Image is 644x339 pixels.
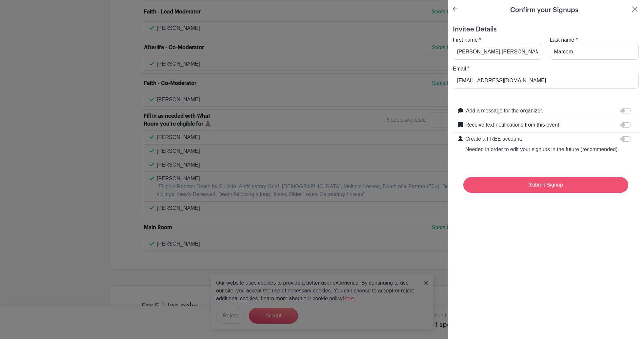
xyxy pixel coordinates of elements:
h5: Invitee Details [453,26,639,33]
p: Create a FREE account. [465,135,619,143]
input: Submit Signup [463,177,628,193]
button: Close [631,5,639,13]
label: Last name [550,36,574,44]
label: Email [453,65,466,73]
p: Needed in order to edit your signups in the future (recommended). [465,146,619,153]
h5: Confirm your Signups [510,5,578,15]
label: Receive text notifications from this event. [465,121,561,129]
label: Add a message for the organizer. [466,107,543,115]
label: First name [453,36,478,44]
